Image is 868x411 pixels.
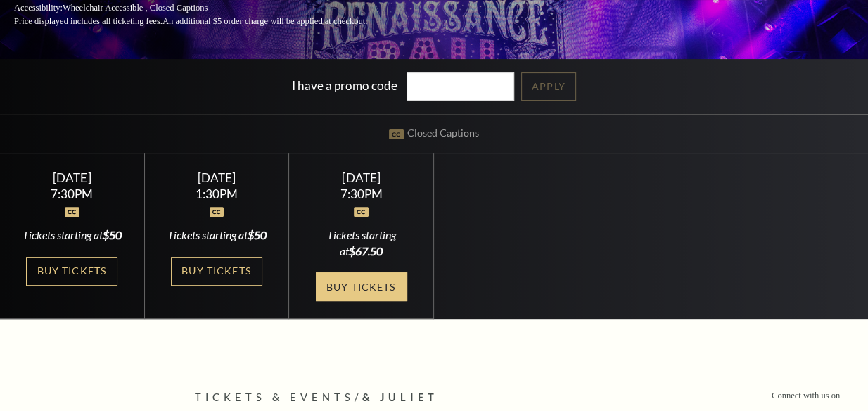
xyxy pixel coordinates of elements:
div: 7:30PM [17,188,127,200]
span: & Juliet [362,391,438,403]
a: Buy Tickets [26,257,117,286]
span: An additional $5 order charge will be applied at checkout. [162,16,367,26]
label: I have a promo code [292,77,397,92]
p: / [195,389,673,407]
img: icon_oc.svg [354,207,369,217]
div: 7:30PM [306,188,416,200]
a: Buy Tickets [171,257,262,286]
div: Tickets starting at [306,227,416,259]
div: [DATE] [17,170,127,185]
p: Connect with us on [772,389,840,403]
div: [DATE] [306,170,416,185]
div: Tickets starting at [161,227,272,243]
span: Tickets & Events [195,391,355,403]
span: $50 [103,228,122,241]
img: icon_oc.svg [210,207,224,217]
span: Wheelchair Accessible , Closed Captions [63,3,208,13]
p: Price displayed includes all ticketing fees. [14,15,401,28]
span: $67.50 [349,244,383,258]
img: icon_oc.svg [65,207,79,217]
div: 1:30PM [161,188,272,200]
a: Buy Tickets [316,272,407,301]
div: Tickets starting at [17,227,127,243]
p: Accessibility: [14,1,401,15]
div: [DATE] [161,170,272,185]
span: $50 [247,228,266,241]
